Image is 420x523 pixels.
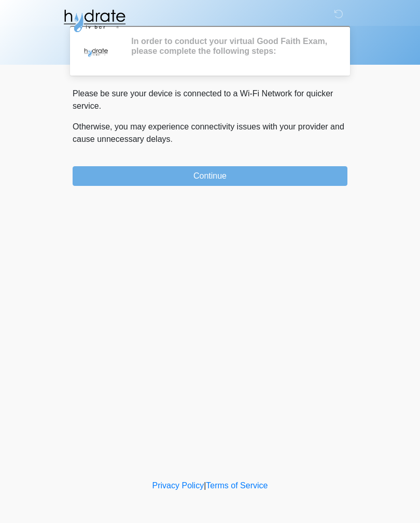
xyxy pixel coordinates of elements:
[131,36,332,56] h2: In order to conduct your virtual Good Faith Exam, please complete the following steps:
[73,166,347,186] button: Continue
[73,121,347,146] p: Otherwise, you may experience connectivity issues with your provider and cause unnecessary delays
[80,36,111,67] img: Agent Avatar
[152,481,204,490] a: Privacy Policy
[171,135,173,143] span: .
[204,481,206,490] a: |
[62,8,127,34] img: Hydrate IV Bar - Fort Collins Logo
[206,481,268,490] a: Terms of Service
[73,88,347,112] p: Please be sure your device is connected to a Wi-Fi Network for quicker service.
